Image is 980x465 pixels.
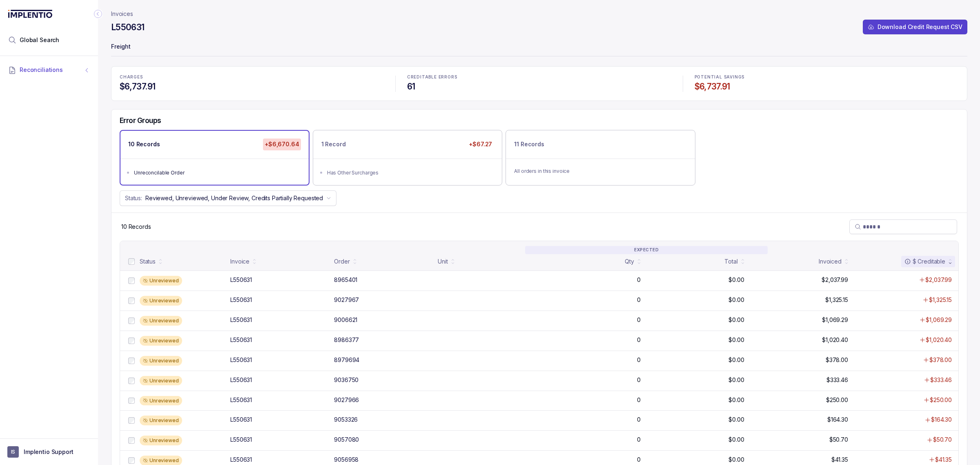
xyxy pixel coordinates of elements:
[111,39,967,56] p: Freight
[121,223,151,231] p: 10 Records
[929,296,952,304] p: $1,325.15
[822,336,848,344] p: $1,020.40
[120,116,161,125] h5: Error Groups
[230,316,252,324] div: L550631
[140,416,182,425] div: Unreviewed
[120,75,384,80] p: CHARGES
[120,81,384,92] h4: $6,737.91
[695,81,959,92] h4: $6,737.91
[125,194,142,202] p: Status:
[24,448,73,456] p: Implentio Support
[230,396,252,404] div: L550631
[334,336,359,344] div: 8986377
[230,376,252,384] div: L550631
[637,436,641,444] p: 0
[230,356,252,364] div: L550631
[140,276,182,286] div: Unreviewed
[728,336,744,344] p: $0.00
[637,416,641,424] p: 0
[728,316,744,324] p: $0.00
[695,75,959,80] p: POTENTIAL SAVINGS
[334,296,359,304] div: 9027967
[121,223,151,231] div: Remaining page entries
[128,457,135,464] input: checkbox-checkbox
[728,376,744,384] p: $0.00
[5,61,93,79] button: Reconciliations
[926,336,952,344] p: $1,020.40
[334,257,350,266] div: Order
[825,296,848,304] p: $1,325.15
[826,396,848,404] p: $250.00
[111,10,133,18] p: Invoices
[933,436,952,444] p: $50.70
[728,356,744,364] p: $0.00
[134,169,300,177] div: Unreconcilable Order
[826,376,848,384] p: $333.46
[128,417,135,424] input: checkbox-checkbox
[514,140,544,148] p: 11 Records
[863,20,967,34] button: Download Credit Request CSV
[128,258,135,265] input: checkbox-checkbox
[637,396,641,404] p: 0
[128,398,135,404] input: checkbox-checkbox
[128,277,135,284] input: checkbox-checkbox
[467,139,494,150] p: +$67.27
[728,396,744,404] p: $0.00
[637,316,641,324] p: 0
[120,190,336,206] button: Status:Reviewed, Unreviewed, Under Review, Credits Partially Requested
[935,456,952,464] p: $41.35
[728,436,744,444] p: $0.00
[438,257,448,266] div: Unit
[128,358,135,364] input: checkbox-checkbox
[637,376,641,384] p: 0
[263,139,301,150] p: +$6,670.64
[334,416,358,424] div: 9053326
[334,316,357,324] div: 9006621
[831,456,848,464] p: $41.35
[930,376,952,384] p: $333.46
[20,36,59,44] span: Global Search
[321,140,346,148] p: 1 Record
[230,336,252,344] div: L550631
[334,436,359,444] div: 9057080
[904,257,945,266] div: $ Creditable
[637,296,641,304] p: 0
[637,356,641,364] p: 0
[525,246,767,254] p: EXPECTED
[514,167,687,175] p: All orders in this invoice
[230,257,249,266] div: Invoice
[20,66,63,74] span: Reconciliations
[140,356,182,366] div: Unreviewed
[128,297,135,304] input: checkbox-checkbox
[230,436,252,444] div: L550631
[407,81,671,92] h4: 61
[724,257,737,266] div: Total
[7,446,91,458] button: User initialsImplentio Support
[128,338,135,344] input: checkbox-checkbox
[230,456,252,464] div: L550631
[334,356,359,364] div: 8979694
[128,140,160,148] p: 10 Records
[829,436,848,444] p: $50.70
[230,296,252,304] div: L550631
[878,23,962,31] p: Download Credit Request CSV
[925,276,952,284] p: $2,037.99
[827,416,848,424] p: $164.30
[822,316,848,324] p: $1,069.29
[140,257,156,266] div: Status
[140,296,182,306] div: Unreviewed
[931,416,952,424] p: $164.30
[407,75,671,80] p: CREDITABLE ERRORS
[334,456,359,464] div: 9056958
[93,9,103,19] div: Collapse Icon
[140,316,182,326] div: Unreviewed
[145,194,323,202] p: Reviewed, Unreviewed, Under Review, Credits Partially Requested
[230,416,252,424] div: L550631
[140,376,182,386] div: Unreviewed
[140,436,182,445] div: Unreviewed
[111,22,145,33] h4: L550631
[625,257,634,266] div: Qty
[728,296,744,304] p: $0.00
[637,336,641,344] p: 0
[334,376,359,384] div: 9036750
